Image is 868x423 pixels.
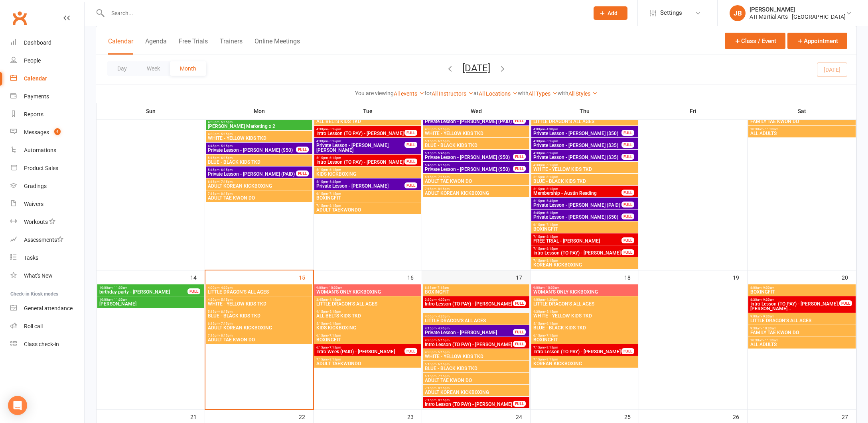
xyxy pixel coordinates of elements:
span: 5:15pm [316,180,405,184]
span: - 9:30am [761,315,774,318]
div: 15 [299,270,313,284]
span: - 7:15pm [328,192,341,196]
span: - 7:15pm [545,334,558,337]
span: 5:15pm [533,199,622,203]
th: Fri [639,103,748,119]
div: FULL [621,237,634,243]
span: LITTLE DRAGON'S ALL AGES [424,318,528,323]
span: Private Lesson - [PERSON_NAME] (PAID) [207,172,296,176]
div: Waivers [24,201,43,207]
span: BOXINGFIT [533,227,636,231]
div: FULL [404,348,417,354]
span: 5:15pm [207,310,311,313]
span: ADULT KOREAN KICKBOXING [424,191,528,196]
span: BOXINGFIT [316,337,419,342]
span: - 8:15pm [219,192,233,196]
span: - 8:15pm [545,247,558,251]
div: 17 [516,270,530,284]
span: 4:30pm [207,298,311,302]
div: [PERSON_NAME] [750,6,846,13]
span: Private Lesson - [PERSON_NAME] ($50) [424,155,513,160]
span: - 8:15pm [328,358,341,361]
div: Class check-in [24,341,59,347]
a: Clubworx [10,8,30,28]
div: FULL [513,166,526,172]
th: Mon [205,103,314,119]
span: WOMAN'S ONLY KICKBOXING [316,290,419,294]
a: Tasks [10,249,84,267]
span: Private Lesson - [PERSON_NAME] ($35) [533,143,622,148]
span: - 11:30am [763,339,778,342]
span: Settings [660,4,682,22]
span: 7:15pm [533,346,622,349]
span: Intro Lesson (TO PAY) - [PERSON_NAME] [424,342,513,347]
strong: with [518,90,529,96]
div: FULL [621,213,634,219]
span: - 6:15pm [219,168,233,172]
span: 5:15pm [424,139,528,143]
a: Workouts [10,213,84,231]
span: 4:00pm [533,298,636,302]
span: Intro Lesson (TO PAY) - [PERSON_NAME] [533,349,622,354]
span: 4:15pm [316,310,419,313]
a: Calendar [10,70,84,88]
span: - 8:15pm [545,259,558,262]
div: 20 [842,270,856,284]
span: BOXINGFIT [316,196,419,200]
button: Class / Event [725,33,785,49]
div: Open Intercom Messenger [8,396,27,415]
span: - 5:45pm [436,151,450,155]
span: 8:30am [750,298,840,302]
span: 4:30pm [533,151,622,155]
span: 4:30pm [316,127,405,131]
span: WHITE - YELLOW KIDS TKD [207,136,311,141]
a: Roll call [10,317,84,335]
span: Intro Lesson (TO PAY) - [PERSON_NAME] [424,302,513,306]
span: 8:00am [750,286,854,290]
span: 5:15pm [533,187,622,191]
div: 16 [407,270,422,284]
span: Private Lesson - [PERSON_NAME] ($50) [533,131,622,136]
span: 5:15pm [316,156,405,160]
span: 6:15pm [533,334,636,337]
span: 6:15pm [316,346,405,349]
th: Sun [97,103,205,119]
span: 10:30am [750,339,854,342]
div: General attendance [24,305,73,311]
a: Automations [10,141,84,159]
span: WHITE - YELLOW KIDS TKD [424,131,528,136]
span: - 5:15pm [219,120,233,124]
span: - 4:30pm [219,286,233,290]
span: Private Lesson - [PERSON_NAME] (PAID) [533,203,622,208]
span: 4 [54,128,61,135]
th: Wed [422,103,531,119]
span: 9:30am [750,327,854,330]
span: - 9:30am [761,298,774,302]
div: FULL [621,130,634,136]
span: - 7:15pm [219,180,233,184]
button: Week [137,61,170,76]
span: 4:30pm [533,139,622,143]
span: ALL ADULTS [750,342,854,347]
span: - 5:15pm [219,144,233,148]
span: 7:15pm [207,192,311,196]
span: Private Lesson - [PERSON_NAME] (PAID) [424,119,513,124]
span: Add [608,10,617,16]
span: - 5:15pm [545,139,558,143]
span: 4:30pm [533,163,636,167]
span: - 6:15pm [219,310,233,313]
span: - 7:15pm [328,334,341,337]
a: Product Sales [10,159,84,177]
span: - 6:15pm [219,156,233,160]
span: - 7:15pm [328,346,341,349]
span: - 6:15pm [545,322,558,325]
a: Payments [10,88,84,106]
span: LITTLE DRAGON'S ALL AGES [207,290,311,294]
span: - 11:30am [763,127,778,131]
span: Intro Week (PAID) - [PERSON_NAME] [316,349,405,354]
span: Private Lesson - [PERSON_NAME], [PERSON_NAME] [316,143,405,153]
span: - 4:30pm [436,315,450,318]
span: BLUE - BLACK KIDS TKD [533,179,636,184]
span: FREE TRIAL - [PERSON_NAME] [533,239,622,243]
span: WHITE - YELLOW KIDS TKD [207,302,311,306]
